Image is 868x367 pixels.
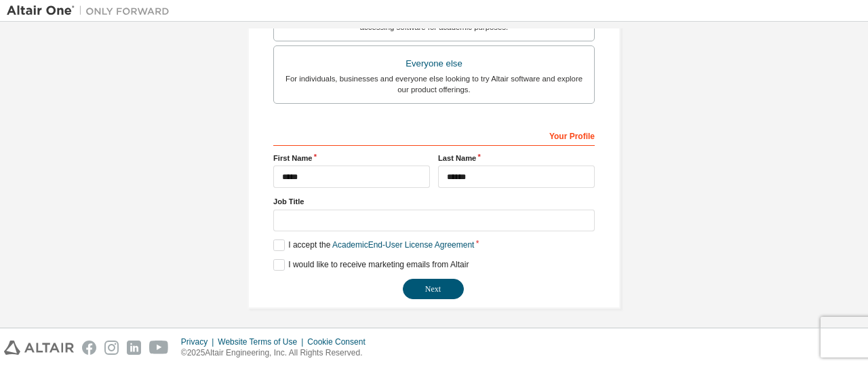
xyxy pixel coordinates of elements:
label: First Name [273,153,430,163]
button: Next [403,279,464,299]
a: Academic End-User License Agreement [332,240,474,250]
div: Cookie Consent [307,336,373,347]
div: Everyone else [282,54,586,73]
img: altair_logo.svg [4,341,74,355]
p: © 2025 Altair Engineering, Inc. All Rights Reserved. [181,347,374,359]
label: I accept the [273,239,474,251]
img: Altair One [7,4,176,18]
label: Last Name [438,153,595,163]
img: instagram.svg [104,341,119,355]
label: Job Title [273,196,595,207]
div: Your Profile [273,124,595,146]
div: For individuals, businesses and everyone else looking to try Altair software and explore our prod... [282,73,586,95]
div: Privacy [181,336,218,347]
div: Website Terms of Use [218,336,307,347]
img: linkedin.svg [127,341,141,355]
img: facebook.svg [82,341,96,355]
img: youtube.svg [149,341,169,355]
label: I would like to receive marketing emails from Altair [273,259,469,271]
